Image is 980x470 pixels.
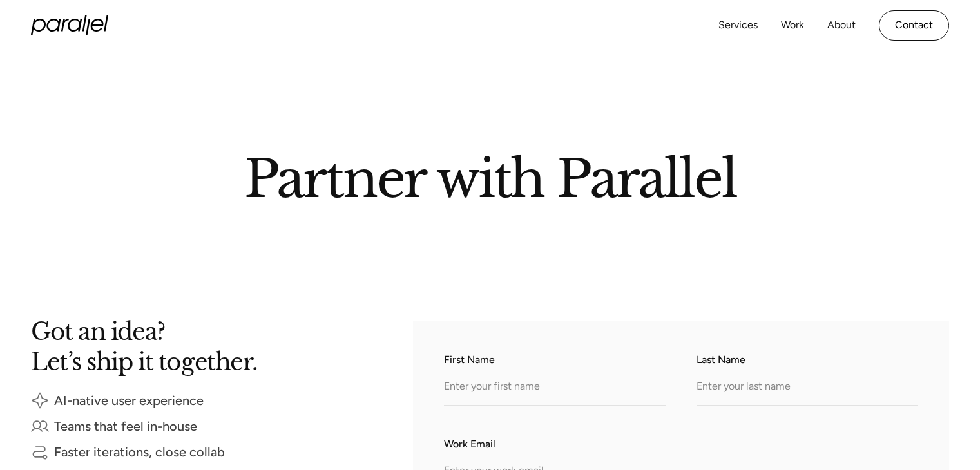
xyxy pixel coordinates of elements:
[827,16,856,35] a: About
[879,10,949,41] a: Contact
[31,321,366,371] h2: Got an idea? Let’s ship it together.
[31,15,108,35] a: home
[718,16,758,35] a: Services
[54,422,197,431] div: Teams that feel in-house
[444,437,918,452] label: Work Email
[444,370,666,406] input: Enter your first name
[781,16,804,35] a: Work
[697,352,918,368] label: Last Name
[697,370,918,406] input: Enter your last name
[54,396,204,405] div: AI-native user experience
[444,352,666,368] label: First Name
[123,154,858,198] h2: Partner with Parallel
[54,447,225,456] div: Faster iterations, close collab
